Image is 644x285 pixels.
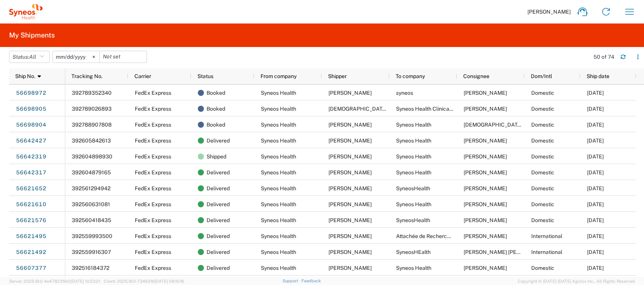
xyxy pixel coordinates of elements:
[301,279,321,283] a: Feedback
[396,265,431,271] span: Syneos Health
[135,265,171,271] span: FedEx Express
[464,90,507,96] span: Ricardo Collado
[104,279,184,283] span: Client: 2025.18.0-7346316
[16,135,47,147] a: 56642427
[531,201,554,207] span: Domestic
[207,196,230,212] span: Delivered
[587,201,604,207] span: 08/27/2025
[207,244,230,260] span: Delivered
[396,90,413,96] span: syneos
[328,249,372,255] span: Eugenio Sanchez
[72,90,112,96] span: 392789352340
[9,31,55,40] h2: My Shipments
[464,185,507,191] span: Belen Barbero
[71,279,100,283] span: [DATE] 10:23:21
[531,90,554,96] span: Domestic
[328,122,372,128] span: Eugenio Sanchez
[396,249,431,255] span: SyneosHEalth
[207,180,230,196] span: Delivered
[587,169,604,175] span: 08/28/2025
[9,279,100,283] span: Server: 2025.18.0-4e47823f9d1
[261,138,296,144] span: Syneos Health
[207,149,226,164] span: Shipped
[207,101,225,117] span: Booked
[72,106,112,112] span: 392789026893
[16,246,47,258] a: 56621492
[16,262,47,274] a: 56607377
[72,153,112,160] span: 392604898930
[135,169,171,175] span: FedEx Express
[207,85,225,101] span: Booked
[587,138,604,144] span: 08/29/2025
[135,153,171,160] span: FedEx Express
[396,201,431,207] span: Syneos Health
[261,265,296,271] span: Syneos Health
[587,122,604,128] span: 09/03/2025
[531,217,554,223] span: Domestic
[261,217,296,223] span: Syneos Health
[261,249,296,255] span: Syneos Health
[261,185,296,191] span: Syneos Health
[328,217,372,223] span: Eugenio Sanchez
[72,217,111,223] span: 392560418435
[135,233,171,239] span: FedEx Express
[531,233,562,239] span: International
[207,117,225,133] span: Booked
[464,217,507,223] span: Monica Garcia
[72,169,111,175] span: 392604879165
[135,122,171,128] span: FedEx Express
[531,169,554,175] span: Domestic
[328,73,347,79] span: Shipper
[261,122,296,128] span: Syneos Health
[135,138,171,144] span: FedEx Express
[15,73,35,79] span: Ship No.
[72,233,112,239] span: 392559993500
[531,106,554,112] span: Domestic
[587,233,604,239] span: 08/27/2025
[531,138,554,144] span: Domestic
[587,265,604,271] span: 08/27/2025
[396,138,431,144] span: Syneos Health
[531,153,554,160] span: Domestic
[328,106,431,112] span: Chaiane Biondo
[328,265,372,271] span: Mireia Caffarel
[396,73,425,79] span: To company
[587,90,604,96] span: 09/03/2025
[464,249,551,255] span: Ana Carolina Rodrigues
[396,185,430,191] span: SyneosHealth
[396,106,506,112] span: Syneos Health Clinical Spain
[328,169,372,175] span: Eugenio Sanchez
[464,106,507,112] span: Eugenio Sanchez
[29,54,36,60] span: All
[587,73,609,79] span: Ship date
[16,215,47,227] a: 56621576
[464,138,507,144] span: Patricia Alonso
[587,185,604,191] span: 08/27/2025
[464,265,507,271] span: Eugenio Sanchez
[261,169,296,175] span: Syneos Health
[464,201,507,207] span: Luciana Konig
[72,122,112,128] span: 392788907808
[587,217,604,223] span: 08/27/2025
[155,279,184,283] span: [DATE] 08:10:16
[134,73,151,79] span: Carrier
[135,201,171,207] span: FedEx Express
[593,53,614,60] div: 50 of 74
[16,87,47,99] a: 56698972
[135,185,171,191] span: FedEx Express
[261,153,296,160] span: Syneos Health
[72,138,111,144] span: 392605842613
[207,133,230,149] span: Delivered
[587,106,604,112] span: 09/04/2025
[207,260,230,276] span: Delivered
[135,106,171,112] span: FedEx Express
[72,249,111,255] span: 392559916307
[16,183,47,195] a: 56621652
[16,103,47,115] a: 56698905
[72,201,110,207] span: 392560631081
[261,201,296,207] span: Syneos Health
[531,185,554,191] span: Domestic
[207,212,230,228] span: Delivered
[464,153,507,160] span: Eugenio Sanchez
[72,185,110,191] span: 392561294942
